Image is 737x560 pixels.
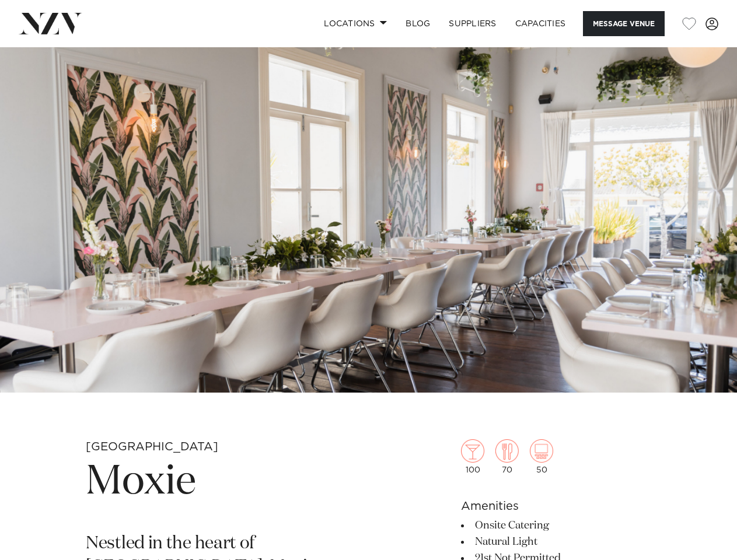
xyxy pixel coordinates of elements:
[530,439,553,463] img: theatre.png
[315,11,396,36] a: Locations
[461,498,651,515] h6: Amenities
[530,439,553,474] div: 50
[583,11,665,36] button: Message Venue
[461,439,484,463] img: cocktail.png
[495,439,519,474] div: 70
[86,441,218,453] small: [GEOGRAPHIC_DATA]
[396,11,439,36] a: BLOG
[495,439,519,463] img: dining.png
[461,517,651,534] li: Onsite Catering
[439,11,505,36] a: SUPPLIERS
[19,13,82,34] img: nzv-logo.png
[461,439,484,474] div: 100
[461,534,651,550] li: Natural Light
[506,11,575,36] a: Capacities
[86,456,378,509] h1: Moxie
